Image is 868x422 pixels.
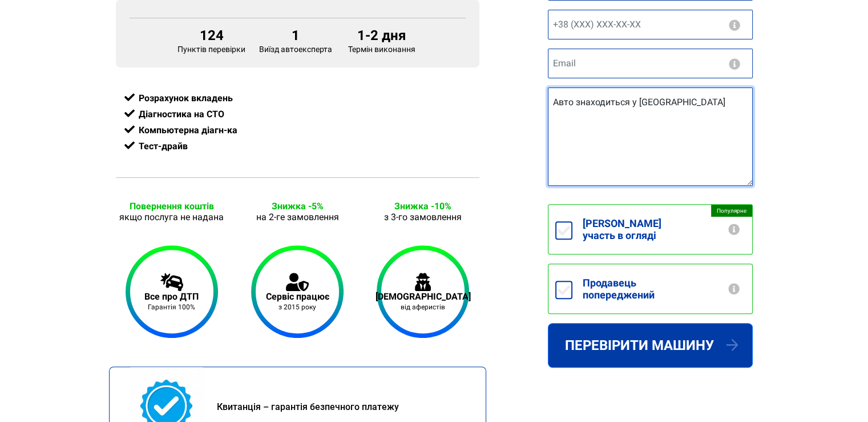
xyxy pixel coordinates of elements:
div: 124 [177,27,245,43]
div: Сервіс працює [265,291,329,302]
div: Розрахунок вкладень [124,90,471,106]
div: Тест-драйв [124,138,471,154]
div: Пунктів перевірки [171,27,252,54]
div: Знижка -10% [367,201,479,212]
div: від аферистів [376,303,471,311]
div: з 2015 року [265,303,329,311]
button: Ніякого спаму, на електронну пошту приходить звіт. [728,58,741,70]
div: Діагностика на СТО [124,106,471,122]
button: Сервіс Test Driver створений в першу чергу для того, щоб клієнт отримав 100% інформації про машин... [727,224,741,235]
label: [PERSON_NAME] участь в огляді [572,205,752,254]
input: +38 (XXX) XXX-XX-XX [548,10,753,39]
div: Термін виконання [339,27,424,54]
div: Знижка -5% [241,201,353,212]
div: Виїзд автоексперта [252,27,339,54]
div: Все про ДТП [144,291,199,302]
div: Квитанція – гарантія безпечного платежу [217,400,465,414]
label: Продавець попереджений [572,264,752,313]
img: Все про ДТП [160,273,183,291]
button: Ніяких СМС і Viber розсилок. Зв'язок з експертом або екстрені питання. [728,19,741,31]
input: Email [548,49,753,78]
div: Гарантія 100% [144,303,199,311]
div: [DEMOGRAPHIC_DATA] [376,291,471,302]
div: Повернення коштів [116,201,228,212]
div: Компьютерна діагн-ка [124,122,471,138]
img: Захист [415,273,431,291]
div: якщо послуга не надана [116,212,228,222]
div: 1-2 дня [346,27,417,43]
div: 1 [259,27,332,43]
img: Сервіс працює [286,273,309,291]
div: з 3-го замовлення [367,212,479,222]
div: на 2-ге замовлення [241,212,353,222]
button: Повідомте продавцеві що машину приїде перевірити незалежний експерт Test Driver. Огляд без СТО в ... [727,283,741,294]
button: Перевірити машину [548,323,753,368]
